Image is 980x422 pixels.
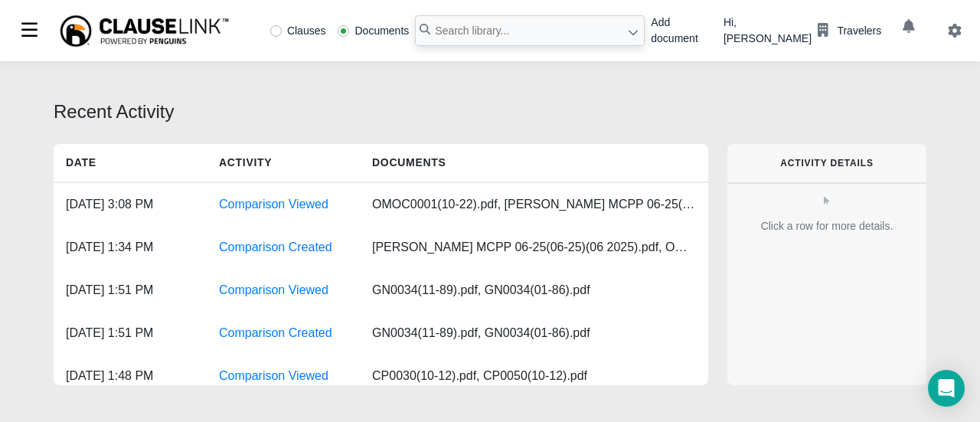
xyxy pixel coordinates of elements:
[219,326,332,339] a: Comparison Created
[360,269,666,312] div: GN0034(11-89).pdf, GN0034(01-86).pdf
[360,355,666,397] div: CP0030(10-12).pdf, CP0050(10-12).pdf
[360,226,708,269] div: [PERSON_NAME] MCPP 06-25(06-25)(06 2025).pdf, OMOC0001(10-22).pdf
[338,25,409,36] label: Documents
[207,144,360,182] h5: Activity
[58,14,230,48] img: ClauseLink
[651,15,711,47] div: Add document
[54,226,207,269] div: [DATE] 1:34 PM
[219,240,332,254] a: Comparison Created
[928,370,965,407] div: Open Intercom Messenger
[219,198,328,211] a: Comparison Viewed
[360,144,666,182] h5: Documents
[54,98,926,126] div: Recent Activity
[752,158,902,168] h6: Activity Details
[360,312,666,355] div: GN0034(11-89).pdf, GN0034(01-86).pdf
[360,183,708,226] div: OMOC0001(10-22).pdf, [PERSON_NAME] MCPP 06-25(06-25)(06 2025).pdf
[54,183,207,226] div: [DATE] 3:08 PM
[54,144,207,182] h5: Date
[54,355,207,397] div: [DATE] 1:48 PM
[740,218,914,234] div: Click a row for more details.
[270,25,326,36] label: Clauses
[724,15,881,47] div: Hi, [PERSON_NAME]
[837,23,881,39] div: Travelers
[54,312,207,355] div: [DATE] 1:51 PM
[415,15,645,46] input: Search library...
[54,269,207,312] div: [DATE] 1:51 PM
[219,369,328,382] a: Comparison Viewed
[219,283,328,296] a: Comparison Viewed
